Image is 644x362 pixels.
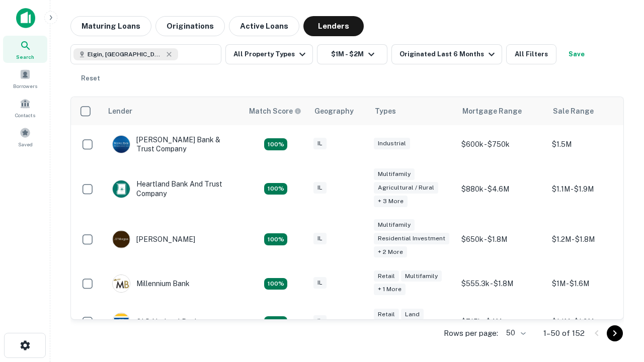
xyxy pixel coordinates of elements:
[401,309,424,320] div: Land
[547,163,637,214] td: $1.1M - $1.9M
[113,180,130,198] img: picture
[303,16,364,36] button: Lenders
[374,309,399,320] div: Retail
[374,270,399,282] div: Retail
[374,233,449,244] div: Residential Investment
[113,313,130,330] img: picture
[3,123,47,150] a: Saved
[229,16,299,36] button: Active Loans
[547,264,637,303] td: $1M - $1.6M
[374,138,410,149] div: Industrial
[13,82,37,90] span: Borrowers
[249,106,299,117] h6: Match Score
[456,125,547,163] td: $600k - $750k
[313,182,327,194] div: IL
[374,284,406,295] div: + 1 more
[444,327,498,339] p: Rows per page:
[108,105,132,117] div: Lender
[225,44,313,64] button: All Property Types
[456,303,547,341] td: $715k - $4M
[607,325,623,341] button: Go to next page
[74,68,107,88] button: Reset
[317,44,387,64] button: $1M - $2M
[313,233,327,244] div: IL
[374,182,438,194] div: Agricultural / Rural
[308,97,369,125] th: Geography
[456,163,547,214] td: $880k - $4.6M
[112,313,199,331] div: OLD National Bank
[313,277,327,289] div: IL
[16,8,35,28] img: capitalize-icon.png
[594,249,644,298] iframe: Chat Widget
[560,44,593,64] button: Save your search to get updates of matches that match your search criteria.
[391,44,502,64] button: Originated Last 6 Months
[155,16,225,36] button: Originations
[112,275,190,293] div: Millennium Bank
[369,97,456,125] th: Types
[249,106,301,117] div: Capitalize uses an advanced AI algorithm to match your search with the best lender. The match sco...
[462,105,522,117] div: Mortgage Range
[374,246,407,258] div: + 2 more
[547,125,637,163] td: $1.5M
[243,97,308,125] th: Capitalize uses an advanced AI algorithm to match your search with the best lender. The match sco...
[264,183,287,195] div: Matching Properties: 19, hasApolloMatch: undefined
[113,275,130,292] img: picture
[547,97,637,125] th: Sale Range
[18,140,33,148] span: Saved
[506,44,556,64] button: All Filters
[264,138,287,150] div: Matching Properties: 28, hasApolloMatch: undefined
[3,36,47,63] a: Search
[112,179,233,198] div: Heartland Bank And Trust Company
[547,303,637,341] td: $1.1M - $1.9M
[264,233,287,245] div: Matching Properties: 24, hasApolloMatch: undefined
[374,196,408,207] div: + 3 more
[399,48,498,60] div: Originated Last 6 Months
[88,50,163,59] span: Elgin, [GEOGRAPHIC_DATA], [GEOGRAPHIC_DATA]
[16,53,34,61] span: Search
[112,230,195,248] div: [PERSON_NAME]
[314,105,354,117] div: Geography
[456,214,547,265] td: $650k - $1.8M
[543,327,585,339] p: 1–50 of 152
[313,315,327,327] div: IL
[456,97,547,125] th: Mortgage Range
[375,105,396,117] div: Types
[374,168,415,180] div: Multifamily
[113,136,130,153] img: picture
[401,270,442,282] div: Multifamily
[553,105,594,117] div: Sale Range
[502,326,527,340] div: 50
[374,219,415,231] div: Multifamily
[264,316,287,328] div: Matching Properties: 22, hasApolloMatch: undefined
[547,214,637,265] td: $1.2M - $1.8M
[264,278,287,290] div: Matching Properties: 16, hasApolloMatch: undefined
[15,111,35,119] span: Contacts
[3,65,47,92] a: Borrowers
[3,94,47,121] a: Contacts
[113,231,130,248] img: picture
[102,97,243,125] th: Lender
[313,138,327,149] div: IL
[70,16,151,36] button: Maturing Loans
[112,135,233,153] div: [PERSON_NAME] Bank & Trust Company
[456,264,547,303] td: $555.3k - $1.8M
